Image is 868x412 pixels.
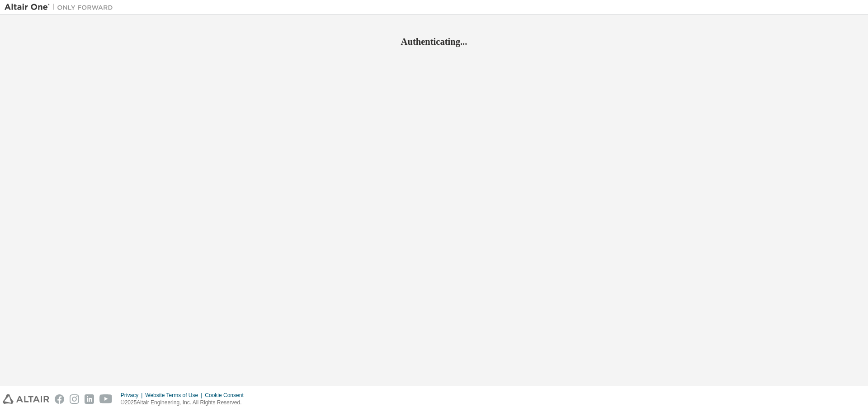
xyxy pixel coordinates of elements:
img: youtube.svg [99,394,113,404]
div: Website Terms of Use [145,392,205,399]
div: Cookie Consent [205,392,249,399]
p: © 2025 Altair Engineering, Inc. All Rights Reserved. [121,399,249,407]
img: altair_logo.svg [3,394,49,404]
h2: Authenticating... [5,36,863,47]
img: linkedin.svg [85,394,94,404]
div: Privacy [121,392,145,399]
img: instagram.svg [70,394,79,404]
img: Altair One [5,3,118,12]
img: facebook.svg [55,394,64,404]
